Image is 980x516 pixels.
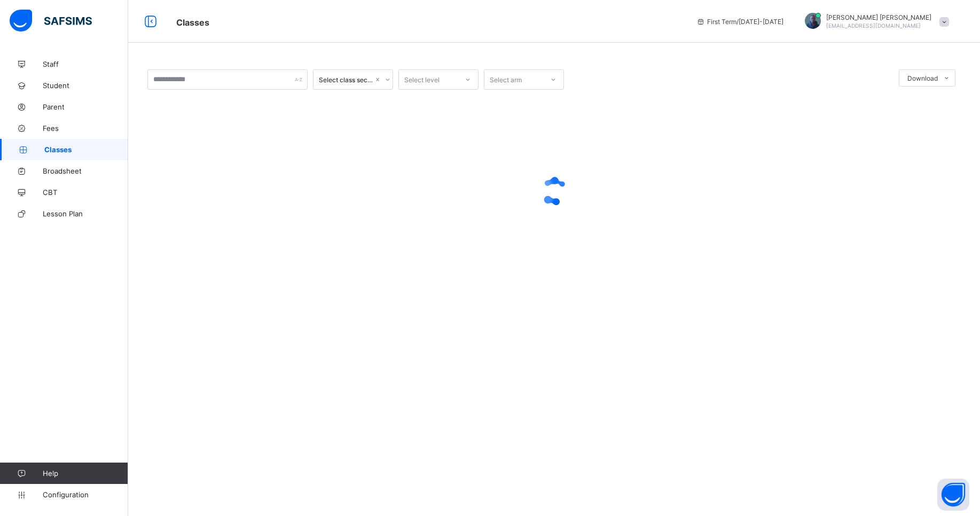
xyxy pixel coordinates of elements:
[43,81,128,90] span: Student
[937,479,969,511] button: Open asap
[44,145,128,154] span: Classes
[794,13,954,30] div: JOHNUKPANUKPONG
[43,188,128,197] span: CBT
[10,10,92,32] img: safsims
[826,13,931,21] span: [PERSON_NAME] [PERSON_NAME]
[43,60,128,68] span: Staff
[43,103,128,111] span: Parent
[43,209,128,218] span: Lesson Plan
[826,22,921,29] span: [EMAIL_ADDRESS][DOMAIN_NAME]
[696,18,783,26] span: session/term information
[43,124,128,132] span: Fees
[43,167,128,175] span: Broadsheet
[404,69,440,90] div: Select level
[319,76,373,84] div: Select class section
[907,74,938,82] span: Download
[43,469,128,478] span: Help
[43,490,128,499] span: Configuration
[490,69,522,90] div: Select arm
[176,17,209,28] span: Classes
